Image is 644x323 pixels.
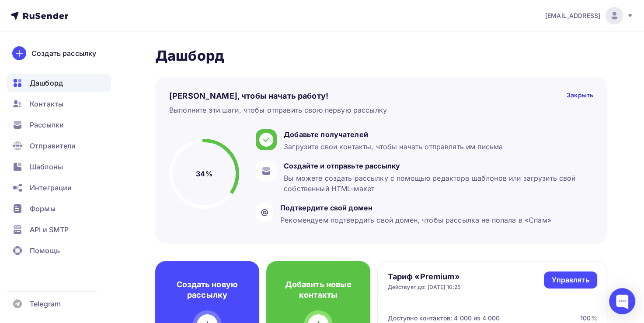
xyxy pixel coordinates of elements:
[30,78,63,88] span: Дашборд
[7,137,111,155] a: Отправители
[284,141,503,152] div: Загрузите свои контакты, чтобы начать отправлять им письма
[30,182,72,193] span: Интеграции
[580,314,597,323] div: 100%
[7,200,111,217] a: Формы
[280,215,551,225] div: Рекомендуем подтвердить свой домен, чтобы рассылка не попала в «Спам»
[280,279,356,300] h4: Добавить новые контакты
[388,314,500,323] div: Доступно контактов: 4 000 из 4 000
[30,141,76,151] span: Отправители
[552,275,589,285] div: Управлять
[169,279,245,300] h4: Создать новую рассылку
[30,224,69,235] span: API и SMTP
[545,11,600,20] span: [EMAIL_ADDRESS]
[30,99,63,109] span: Контакты
[30,161,63,172] span: Шаблоны
[388,284,461,291] div: Действует до: [DATE] 10:25
[169,91,328,101] h4: [PERSON_NAME], чтобы начать работу!
[30,203,56,214] span: Формы
[31,48,96,58] div: Создать рассылку
[7,95,111,113] a: Контакты
[567,91,593,101] div: Закрыть
[544,271,597,289] a: Управлять
[30,120,64,130] span: Рассылки
[284,129,503,140] div: Добавьте получателей
[280,203,551,213] div: Подтвердите свой домен
[30,299,61,309] span: Telegram
[196,168,212,179] h5: 34%
[169,105,387,115] div: Выполните эти шаги, чтобы отправить свою первую рассылку
[7,116,111,134] a: Рассылки
[284,173,589,194] div: Вы можете создать рассылку с помощью редактора шаблонов или загрузить свой собственный HTML-макет
[545,7,634,24] a: [EMAIL_ADDRESS]
[284,161,589,171] div: Создайте и отправьте рассылку
[30,245,60,256] span: Помощь
[7,158,111,175] a: Шаблоны
[7,74,111,92] a: Дашборд
[388,271,461,282] h4: Тариф «Premium»
[155,47,607,65] h2: Дашборд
